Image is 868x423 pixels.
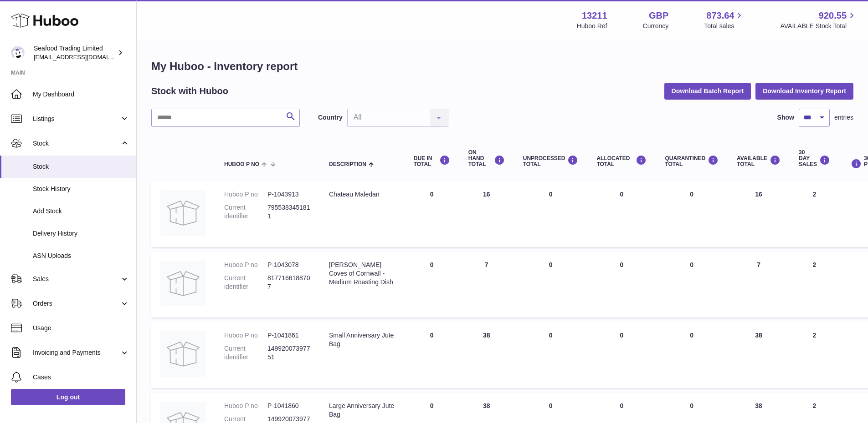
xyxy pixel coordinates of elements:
[151,85,228,97] h2: Stock with Huboo
[224,190,267,199] dt: Huboo P no
[224,402,267,410] dt: Huboo P no
[819,10,847,22] span: 920.55
[11,46,25,60] img: online@rickstein.com
[514,252,588,317] td: 0
[33,115,120,123] span: Listings
[690,261,693,268] span: 0
[267,402,311,410] dd: P-1041860
[690,332,693,339] span: 0
[160,190,206,236] img: product image
[33,299,120,308] span: Orders
[33,373,129,382] span: Cases
[34,53,134,60] span: [EMAIL_ADDRESS][DOMAIN_NAME]
[514,181,588,247] td: 0
[11,389,125,405] a: Log out
[318,113,343,122] label: Country
[728,252,790,317] td: 7
[414,155,450,167] div: DUE IN TOTAL
[33,348,120,357] span: Invoicing and Payments
[834,113,853,122] span: entries
[329,331,395,348] div: Small Anniversary Jute Bag
[329,190,395,199] div: Chateau Maledan
[690,191,693,198] span: 0
[587,181,656,247] td: 0
[160,331,206,377] img: product image
[33,229,129,238] span: Delivery History
[405,322,459,388] td: 0
[33,185,129,193] span: Stock History
[267,261,311,269] dd: P-1043078
[33,275,120,283] span: Sales
[587,322,656,388] td: 0
[160,261,206,306] img: product image
[577,22,607,30] div: Huboo Ref
[224,161,259,167] span: Huboo P no
[690,402,693,409] span: 0
[665,155,719,167] div: QUARANTINED Total
[33,252,129,260] span: ASN Uploads
[405,252,459,317] td: 0
[755,83,853,99] button: Download Inventory Report
[780,22,857,30] span: AVAILABLE Stock Total
[459,181,514,247] td: 16
[514,322,588,388] td: 0
[468,150,505,168] div: ON HAND Total
[790,181,839,247] td: 2
[706,10,734,22] span: 873.64
[224,344,267,362] dt: Current identifier
[780,10,857,30] a: 920.55 AVAILABLE Stock Total
[790,252,839,317] td: 2
[33,162,129,171] span: Stock
[329,402,395,419] div: Large Anniversary Jute Bag
[799,150,830,168] div: 30 DAY SALES
[777,113,794,122] label: Show
[790,322,839,388] td: 2
[664,83,751,99] button: Download Batch Report
[459,252,514,317] td: 7
[34,44,116,61] div: Seafood Trading Limited
[267,190,311,199] dd: P-1043913
[596,155,647,167] div: ALLOCATED Total
[704,22,745,30] span: Total sales
[224,203,267,221] dt: Current identifier
[582,10,607,22] strong: 13211
[224,274,267,291] dt: Current identifier
[459,322,514,388] td: 38
[643,22,669,30] div: Currency
[33,207,129,216] span: Add Stock
[329,261,395,287] div: [PERSON_NAME] Coves of Cornwall - Medium Roasting Dish
[728,322,790,388] td: 38
[587,252,656,317] td: 0
[728,181,790,247] td: 16
[33,90,129,99] span: My Dashboard
[267,331,311,340] dd: P-1041861
[267,344,311,362] dd: 14992007397751
[267,203,311,221] dd: 7955383451811
[704,10,745,30] a: 873.64 Total sales
[737,155,781,167] div: AVAILABLE Total
[329,161,366,167] span: Description
[224,331,267,340] dt: Huboo P no
[267,274,311,291] dd: 8177166188707
[33,324,129,332] span: Usage
[405,181,459,247] td: 0
[151,59,853,74] h1: My Huboo - Inventory report
[224,261,267,269] dt: Huboo P no
[523,155,579,167] div: UNPROCESSED Total
[649,10,668,22] strong: GBP
[33,139,120,148] span: Stock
